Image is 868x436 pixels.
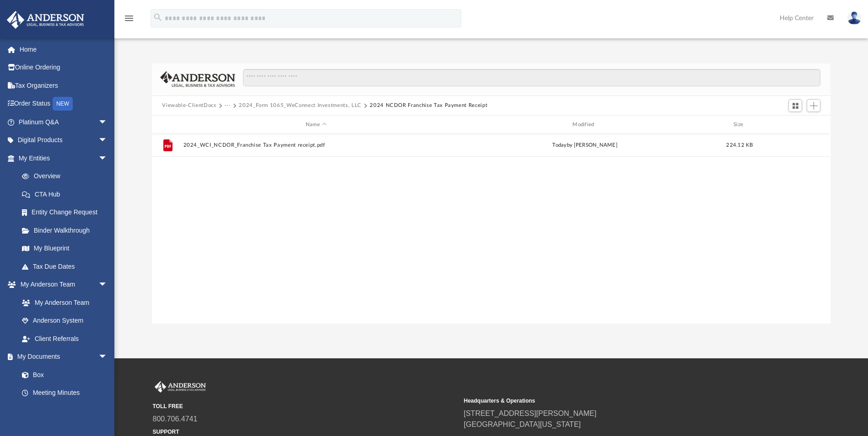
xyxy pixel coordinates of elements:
[13,257,121,276] a: Tax Due Dates
[6,276,117,294] a: My Anderson Teamarrow_drop_down
[762,121,826,129] div: id
[13,312,117,330] a: Anderson System
[6,58,121,77] a: Online Ordering
[152,134,830,323] div: grid
[13,384,117,402] a: Meeting Minutes
[788,99,802,112] button: Switch to Grid View
[13,402,112,420] a: Forms Library
[464,397,769,405] small: Headquarters & Operations
[53,97,73,111] div: NEW
[153,12,163,22] i: search
[6,95,121,113] a: Order StatusNEW
[13,221,121,239] a: Binder Walkthrough
[6,348,117,366] a: My Documentsarrow_drop_down
[243,69,820,86] input: Search files and folders
[153,402,458,410] small: TOLL FREE
[162,101,216,110] button: Viewable-ClientDocs
[452,121,717,129] div: Modified
[13,330,117,348] a: Client Referrals
[464,409,597,417] a: [STREET_ADDRESS][PERSON_NAME]
[6,131,121,149] a: Digital Productsarrow_drop_down
[183,121,448,129] div: Name
[13,293,112,312] a: My Anderson Team
[6,113,121,131] a: Platinum Q&Aarrow_drop_down
[153,428,458,436] small: SUPPORT
[98,113,117,132] span: arrow_drop_down
[847,11,861,25] img: User Pic
[13,167,121,186] a: Overview
[464,420,581,428] a: [GEOGRAPHIC_DATA][US_STATE]
[98,131,117,150] span: arrow_drop_down
[727,143,753,148] span: 224.12 KB
[153,415,198,423] a: 800.706.4741
[225,101,231,110] button: ···
[183,143,448,149] button: 2024_WCI_NCDOR_Franchise Tax Payment receipt.pdf
[13,366,112,384] a: Box
[553,143,567,148] span: today
[807,99,820,112] button: Add
[6,40,121,58] a: Home
[98,276,117,294] span: arrow_drop_down
[124,13,135,24] i: menu
[13,203,121,222] a: Entity Change Request
[13,239,117,258] a: My Blueprint
[239,101,361,110] button: 2024_Form 1065_WeConnect Investments, LLC
[6,76,121,95] a: Tax Organizers
[13,185,121,203] a: CTA Hub
[4,11,87,29] img: Anderson Advisors Platinum Portal
[156,121,179,129] div: id
[124,17,135,24] a: menu
[98,149,117,168] span: arrow_drop_down
[6,149,121,167] a: My Entitiesarrow_drop_down
[153,381,208,393] img: Anderson Advisors Platinum Portal
[453,142,717,150] div: by [PERSON_NAME]
[370,101,487,110] button: 2024 NCDOR Franchise Tax Payment Receipt
[98,348,117,367] span: arrow_drop_down
[722,121,758,129] div: Size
